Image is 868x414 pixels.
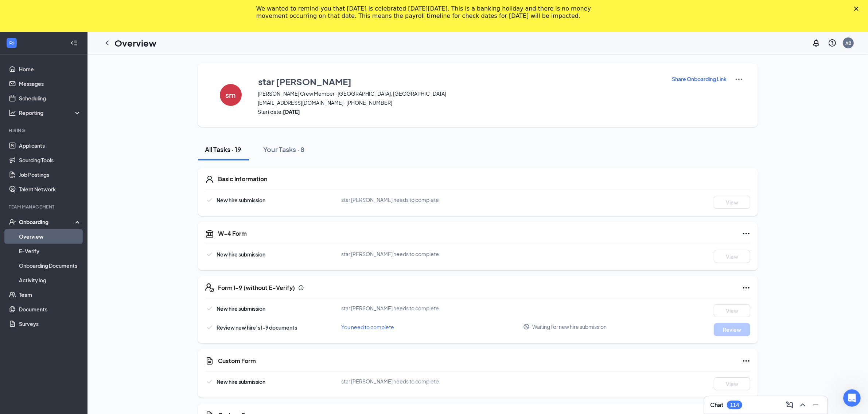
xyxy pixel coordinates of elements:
[735,75,743,84] img: More Actions
[70,39,78,47] svg: Collapse
[812,39,821,47] svg: Notifications
[19,302,81,317] a: Documents
[218,284,295,292] h5: Form I-9 (without E-Verify)
[19,229,81,244] a: Overview
[19,167,81,182] a: Job Postings
[8,39,15,47] svg: WorkstreamLogo
[217,324,297,331] span: Review new hire’s I-9 documents
[19,182,81,196] a: Talent Network
[828,39,837,47] svg: QuestionInfo
[9,204,80,210] div: Team Management
[714,377,750,390] button: View
[226,92,236,97] h4: sm
[742,229,751,238] svg: Ellipses
[730,402,739,408] div: 114
[797,399,809,411] button: ChevronUp
[19,273,81,287] a: Activity log
[714,323,750,336] button: Review
[19,91,81,106] a: Scheduling
[523,323,530,330] svg: Blocked
[843,389,861,407] iframe: Intercom live chat
[742,283,751,292] svg: Ellipses
[205,304,214,313] svg: Checkmark
[19,76,81,91] a: Messages
[714,196,750,209] button: View
[205,229,214,238] svg: TaxGovernmentIcon
[9,127,80,134] div: Hiring
[103,39,112,47] svg: ChevronLeft
[19,244,81,258] a: E-Verify
[264,145,305,154] div: Your Tasks · 8
[218,357,256,365] h5: Custom Form
[258,75,663,88] button: star [PERSON_NAME]
[205,196,214,204] svg: Checkmark
[205,175,214,184] svg: User
[218,175,268,183] h5: Basic Information
[19,138,81,153] a: Applicants
[845,40,851,46] div: AB
[205,377,214,386] svg: Checkmark
[19,258,81,273] a: Onboarding Documents
[798,401,807,409] svg: ChevronUp
[810,399,822,411] button: Minimize
[342,251,439,257] span: star [PERSON_NAME] needs to complete
[205,357,214,365] svg: CustomFormIcon
[205,323,214,332] svg: Checkmark
[714,304,750,317] button: View
[672,75,727,83] p: Share Onboarding Link
[217,197,266,203] span: New hire submission
[9,218,16,226] svg: UserCheck
[811,401,820,409] svg: Minimize
[342,324,394,330] span: You need to complete
[298,285,304,291] svg: Info
[205,250,214,259] svg: Checkmark
[9,109,16,116] svg: Analysis
[742,357,751,365] svg: Ellipses
[714,250,750,263] button: View
[19,218,75,226] div: Onboarding
[213,75,249,115] button: sm
[258,108,663,115] span: Start date:
[205,283,214,292] svg: FormI9EVerifyIcon
[19,317,81,331] a: Surveys
[19,109,82,116] div: Reporting
[217,251,266,258] span: New hire submission
[114,37,156,49] h1: Overview
[218,230,247,238] h5: W-4 Form
[785,401,794,409] svg: ComposeMessage
[217,305,266,312] span: New hire submission
[342,378,439,385] span: star [PERSON_NAME] needs to complete
[258,90,663,97] span: [PERSON_NAME] Crew Member · [GEOGRAPHIC_DATA], [GEOGRAPHIC_DATA]
[19,62,81,76] a: Home
[217,378,266,385] span: New hire submission
[19,287,81,302] a: Team
[283,108,300,115] strong: [DATE]
[205,145,242,154] div: All Tasks · 19
[784,399,795,411] button: ComposeMessage
[854,7,861,11] div: Close
[342,196,439,203] span: star [PERSON_NAME] needs to complete
[710,401,723,409] h3: Chat
[258,99,663,106] span: [EMAIL_ADDRESS][DOMAIN_NAME] · [PHONE_NUMBER]
[258,75,352,88] h3: star [PERSON_NAME]
[672,75,727,83] button: Share Onboarding Link
[256,5,600,20] div: We wanted to remind you that [DATE] is celebrated [DATE][DATE]. This is a banking holiday and the...
[342,305,439,311] span: star [PERSON_NAME] needs to complete
[532,323,607,330] span: Waiting for new hire submission
[19,153,81,167] a: Sourcing Tools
